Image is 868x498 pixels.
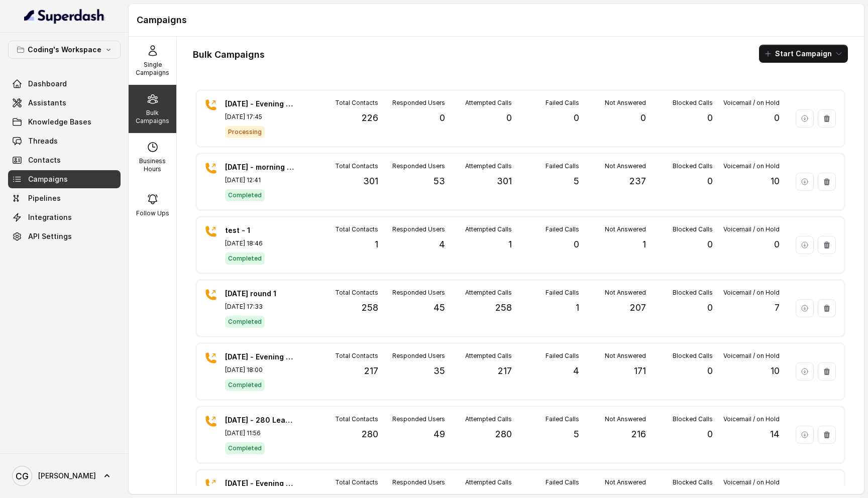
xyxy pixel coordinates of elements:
button: Coding's Workspace [8,41,121,59]
p: 0 [707,111,713,125]
p: Failed Calls [546,289,579,297]
p: 280 [495,427,512,441]
p: 226 [362,111,378,125]
p: Responded Users [392,99,445,107]
p: 1 [576,301,579,315]
p: Failed Calls [546,415,579,423]
p: Single Campaigns [133,61,172,77]
p: [DATE] 12:41 [225,176,295,184]
p: Total Contacts [335,225,378,233]
p: 10 [771,174,780,188]
a: Campaigns [8,170,121,188]
p: [DATE] - Evening - 217 [225,352,295,362]
p: Responded Users [392,162,445,170]
p: Not Answered [605,162,646,170]
p: 0 [707,237,713,252]
p: Blocked Calls [673,225,713,233]
a: Threads [8,132,121,150]
p: 0 [574,237,579,252]
p: [DATE] - Evening campaign [225,478,295,488]
a: Integrations [8,208,121,226]
p: Responded Users [392,289,445,297]
p: 53 [433,174,445,188]
p: 301 [497,174,512,188]
p: Blocked Calls [673,99,713,107]
h1: Campaigns [137,12,856,28]
a: Assistants [8,94,121,112]
span: Completed [225,379,265,391]
span: Processing [225,126,265,138]
span: Completed [225,442,265,454]
p: Attempted Calls [465,415,512,423]
p: Total Contacts [335,162,378,170]
button: Start Campaign [759,45,848,63]
p: [DATE] round 1 [225,289,295,299]
span: Knowledge Bases [28,117,91,127]
p: Follow Ups [136,209,169,217]
span: Contacts [28,155,61,165]
p: Failed Calls [546,99,579,107]
a: Pipelines [8,189,121,207]
p: Not Answered [605,478,646,486]
p: Total Contacts [335,99,378,107]
span: Assistants [28,98,66,108]
a: Contacts [8,151,121,169]
p: 217 [498,364,512,378]
p: Not Answered [605,289,646,297]
span: Dashboard [28,79,67,89]
p: 1 [375,237,378,252]
p: 258 [362,301,378,315]
p: [DATE] 17:33 [225,303,295,311]
p: Bulk Campaigns [133,109,172,125]
p: Responded Users [392,478,445,486]
p: 49 [433,427,445,441]
p: 0 [707,364,713,378]
h1: Bulk Campaigns [193,47,265,63]
p: 0 [707,174,713,188]
p: 0 [707,427,713,441]
p: 1 [642,237,646,252]
p: Total Contacts [335,415,378,423]
span: API Settings [28,231,72,241]
p: Voicemail / on Hold [723,289,780,297]
p: 0 [774,237,780,252]
p: Failed Calls [546,478,579,486]
p: Voicemail / on Hold [723,99,780,107]
p: 4 [573,364,579,378]
a: [PERSON_NAME] [8,462,121,490]
p: 0 [774,111,780,125]
p: Total Contacts [335,352,378,360]
p: 4 [439,237,445,252]
p: Blocked Calls [673,415,713,423]
p: 0 [440,111,445,125]
a: Dashboard [8,75,121,93]
p: Attempted Calls [465,352,512,360]
p: Voicemail / on Hold [723,225,780,233]
span: Campaigns [28,174,68,184]
p: [DATE] 11:56 [225,429,295,437]
p: [DATE] 18:46 [225,239,295,247]
p: 10 [771,364,780,378]
p: 0 [506,111,512,125]
img: light.svg [24,8,105,24]
p: Blocked Calls [673,352,713,360]
p: 258 [495,301,512,315]
p: 1 [508,237,512,252]
p: 0 [640,111,646,125]
p: Blocked Calls [673,478,713,486]
p: Not Answered [605,415,646,423]
span: Pipelines [28,193,61,203]
p: Responded Users [392,352,445,360]
p: test - 1 [225,225,295,235]
p: Coding's Workspace [28,44,101,56]
p: 207 [630,301,646,315]
span: Completed [225,316,265,328]
p: [DATE] - Evening - 226 [225,99,295,109]
p: Not Answered [605,99,646,107]
p: Voicemail / on Hold [723,415,780,423]
a: API Settings [8,227,121,245]
p: 35 [433,364,445,378]
p: Blocked Calls [673,289,713,297]
p: Not Answered [605,225,646,233]
span: Completed [225,189,265,201]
